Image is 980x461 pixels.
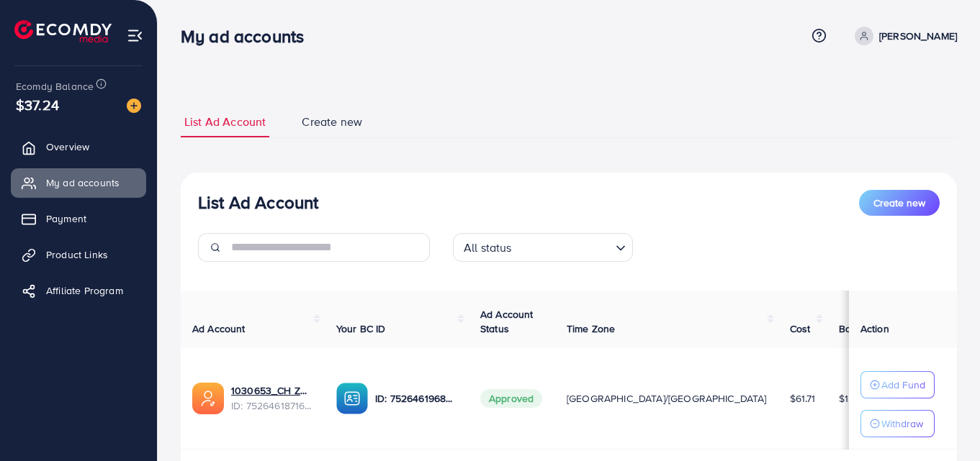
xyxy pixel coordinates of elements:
a: Overview [11,132,146,161]
img: image [127,99,141,113]
a: 1030653_CH ZUBAIR_1752391186987 [231,383,313,398]
span: Overview [46,140,89,154]
div: Search for option [453,233,633,262]
span: Your BC ID [336,321,386,336]
p: Add Fund [881,376,925,393]
span: Action [860,321,889,336]
p: Withdraw [881,415,923,432]
a: Product Links [11,240,146,269]
button: Withdraw [860,410,935,437]
span: $1.29 [839,391,863,406]
span: Ad Account Status [480,307,534,336]
span: Create new [873,196,925,210]
h3: List Ad Account [198,192,318,213]
span: All status [461,237,515,258]
span: List Ad Account [184,114,266,130]
img: logo [14,20,112,42]
input: Search for option [516,234,610,258]
img: ic-ba-acc.ded83a64.svg [336,383,368,414]
span: Product Links [46,247,108,262]
img: menu [127,27,143,44]
span: Approved [480,389,542,408]
span: $37.24 [16,94,59,115]
a: Payment [11,204,146,233]
span: Payment [46,211,86,226]
span: Ecomdy Balance [16,79,94,93]
span: $61.71 [790,391,816,406]
button: Add Fund [860,371,935,398]
a: My ad accounts [11,168,146,197]
a: [PERSON_NAME] [849,27,957,45]
p: ID: 7526461968945938450 [375,390,457,407]
span: [GEOGRAPHIC_DATA]/[GEOGRAPHIC_DATA] [567,391,767,406]
button: Create new [859,190,940,216]
span: Ad Account [192,321,246,336]
a: Affiliate Program [11,276,146,305]
span: Balance [839,321,877,336]
p: [PERSON_NAME] [879,27,957,45]
span: Affiliate Program [46,283,123,298]
span: Create new [302,114,362,130]
div: <span class='underline'>1030653_CH ZUBAIR_1752391186987</span></br>7526461871638134792 [231,383,313,413]
iframe: Chat [919,396,969,450]
span: Cost [790,321,811,336]
span: Time Zone [567,321,615,336]
span: My ad accounts [46,175,120,190]
span: ID: 7526461871638134792 [231,398,313,413]
h3: My ad accounts [181,26,315,47]
img: ic-ads-acc.e4c84228.svg [192,383,224,414]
